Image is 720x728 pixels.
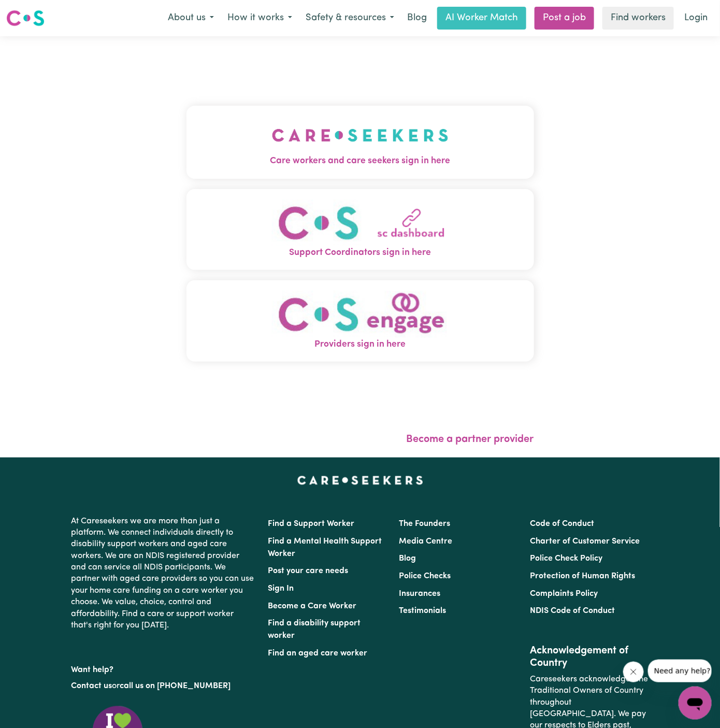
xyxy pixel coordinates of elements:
a: Careseekers home page [297,476,423,484]
a: Find an aged care worker [268,649,367,658]
a: Find a Support Worker [268,520,354,528]
a: Contact us [71,682,112,690]
a: Code of Conduct [530,520,595,528]
a: Blog [399,554,416,563]
a: Blog [401,7,433,30]
a: AI Worker Match [437,7,526,30]
a: Media Centre [399,537,452,546]
a: Careseekers logo [6,6,45,30]
iframe: Button to launch messaging window [679,687,712,720]
button: About us [161,7,221,29]
a: Police Checks [399,572,451,580]
a: Become a partner provider [407,434,534,445]
a: Charter of Customer Service [530,537,640,546]
a: Complaints Policy [530,590,598,598]
a: Login [678,7,714,30]
button: How it works [221,7,299,29]
a: Post your care needs [268,567,348,575]
a: Find workers [602,7,674,30]
a: Sign In [268,584,294,593]
a: Find a disability support worker [268,619,361,640]
iframe: Close message [623,662,644,682]
img: Careseekers logo [6,9,45,27]
span: Support Coordinators sign in here [186,246,534,260]
p: At Careseekers we are more than just a platform. We connect individuals directly to disability su... [71,511,255,636]
button: Care workers and care seekers sign in here [186,106,534,178]
span: Providers sign in here [186,338,534,351]
button: Support Coordinators sign in here [186,189,534,270]
a: Protection of Human Rights [530,572,636,580]
h2: Acknowledgement of Country [530,645,649,669]
a: Post a job [535,7,594,30]
button: Safety & resources [299,7,401,29]
a: Become a Care Worker [268,602,356,610]
a: Testimonials [399,607,446,615]
a: call us on [PHONE_NUMBER] [120,682,231,690]
a: Police Check Policy [530,554,603,563]
a: NDIS Code of Conduct [530,607,615,615]
a: The Founders [399,520,450,528]
a: Insurances [399,590,440,598]
button: Providers sign in here [186,280,534,362]
p: or [71,676,255,696]
span: Care workers and care seekers sign in here [186,154,534,168]
iframe: Message from company [648,660,712,682]
a: Find a Mental Health Support Worker [268,537,382,558]
p: Want help? [71,660,255,676]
